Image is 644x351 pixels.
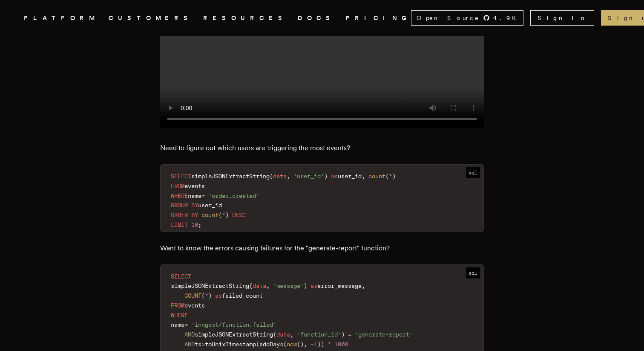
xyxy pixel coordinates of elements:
span: AND [184,341,195,348]
span: now [287,341,297,348]
span: count [201,212,218,218]
span: Open Source [417,14,480,22]
span: sql [466,267,480,278]
span: FROM [171,183,184,189]
span: ; [198,221,201,228]
span: = [348,331,351,338]
span: > [201,341,205,348]
a: CUSTOMERS [109,13,193,23]
span: 'message' [273,282,304,289]
span: - [310,341,314,348]
span: ORDER [171,212,188,218]
span: , [362,173,365,180]
a: Sign In [530,10,594,26]
span: 1 [314,341,317,348]
span: ) [225,212,229,218]
span: ) [300,341,304,348]
span: ( [283,341,287,348]
button: RESOURCES [203,13,287,23]
span: simpleJSONExtractString [191,173,270,180]
span: DESC [232,212,246,218]
span: ) [392,173,396,180]
span: data [253,282,266,289]
span: 'generate-report' [355,331,413,338]
button: PLATFORM [24,13,98,23]
span: as [215,292,222,299]
span: as [310,282,317,289]
span: failed_count [222,292,263,299]
span: ( [256,341,259,348]
span: ) [321,341,324,348]
span: name [188,192,201,199]
span: ( [273,331,276,338]
span: count [368,173,385,180]
span: WHERE [171,192,188,199]
span: SELECT [171,273,191,280]
span: ( [218,212,222,218]
span: error_message [317,282,362,289]
span: = [184,321,188,328]
span: = [201,192,205,199]
span: user_id [338,173,362,180]
span: COUNT [184,292,201,299]
span: sql [466,167,480,178]
span: simpleJSONExtractString [171,282,249,289]
span: data [276,331,290,338]
span: user_id [198,202,222,209]
span: AND [184,331,195,338]
a: PRICING [345,13,411,23]
span: ) [341,331,345,338]
span: addDays [259,341,283,348]
span: 10 [191,221,198,228]
span: ( [297,341,300,348]
span: events [184,302,205,309]
span: FROM [171,302,184,309]
span: ( [201,292,205,299]
span: 'inngest/function.failed' [191,321,276,328]
span: as [331,173,338,180]
span: name [171,321,184,328]
span: , [290,331,293,338]
span: 'function_id' [297,331,341,338]
span: BY [191,212,198,218]
span: ) [317,341,321,348]
span: LIMIT [171,221,188,228]
span: SELECT [171,173,191,180]
span: 'user_id' [293,173,324,180]
span: , [287,173,290,180]
span: ( [385,173,389,180]
span: , [362,282,365,289]
span: ) [324,173,328,180]
span: ts [195,341,201,348]
span: ( [270,173,273,180]
span: BY [191,202,198,209]
span: WHERE [171,312,188,319]
span: ) [304,282,307,289]
span: data [273,173,287,180]
span: 4.9 K [493,14,521,22]
span: ( [249,282,253,289]
p: Want to know the errors causing failures for the "generate-report" function? [160,242,484,254]
p: Need to figure out which users are triggering the most events? [160,142,484,154]
span: 'order.created' [208,192,259,199]
a: DOCS [298,13,335,23]
span: GROUP [171,202,188,209]
span: events [184,183,205,189]
span: , [304,341,307,348]
span: ) [208,292,212,299]
span: toUnixTimestamp [205,341,256,348]
span: 1000 [334,341,348,348]
span: , [266,282,270,289]
span: simpleJSONExtractString [195,331,273,338]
